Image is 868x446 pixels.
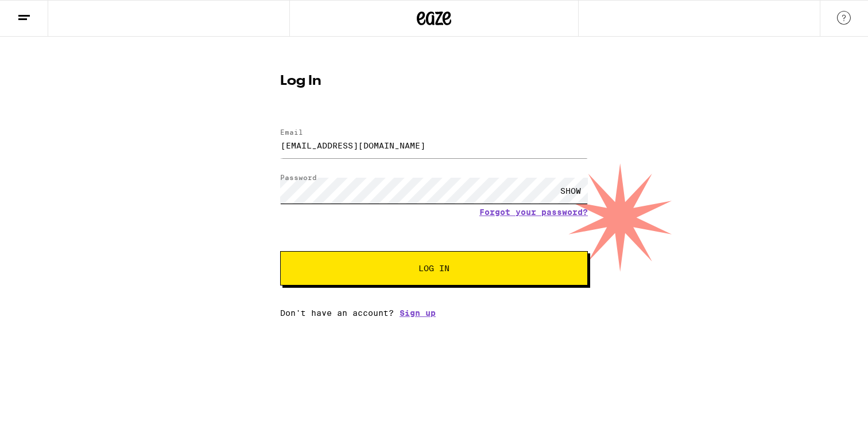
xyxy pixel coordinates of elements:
div: Don't have an account? [280,308,588,318]
button: Log In [280,251,588,285]
h1: Log In [280,75,588,88]
div: SHOW [553,178,588,204]
label: Password [280,174,317,181]
span: Hi. Need any help? [7,8,83,17]
a: Sign up [400,308,436,318]
a: Forgot your password? [479,208,588,217]
label: Email [280,128,303,136]
span: Log In [418,264,449,272]
input: Email [280,132,588,158]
